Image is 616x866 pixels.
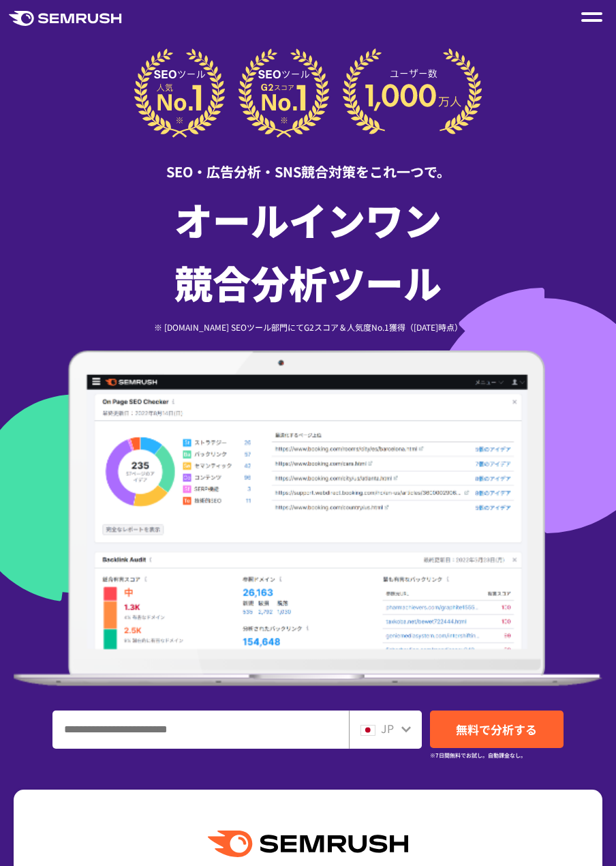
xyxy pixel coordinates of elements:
span: JP [381,720,394,736]
h1: オールインワン 競合分析ツール [14,188,602,314]
a: 無料で分析する [430,711,564,748]
small: ※7日間無料でお試し。自動課金なし。 [430,749,526,762]
span: 無料で分析する [456,721,537,738]
input: ドメイン、キーワードまたはURLを入力してください [53,711,348,748]
img: Semrush [208,831,408,857]
div: ※ [DOMAIN_NAME] SEOツール部門にてG2スコア＆人気度No.1獲得（[DATE]時点） [14,320,602,333]
div: SEO・広告分析・SNS競合対策をこれ一つで。 [14,138,602,185]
